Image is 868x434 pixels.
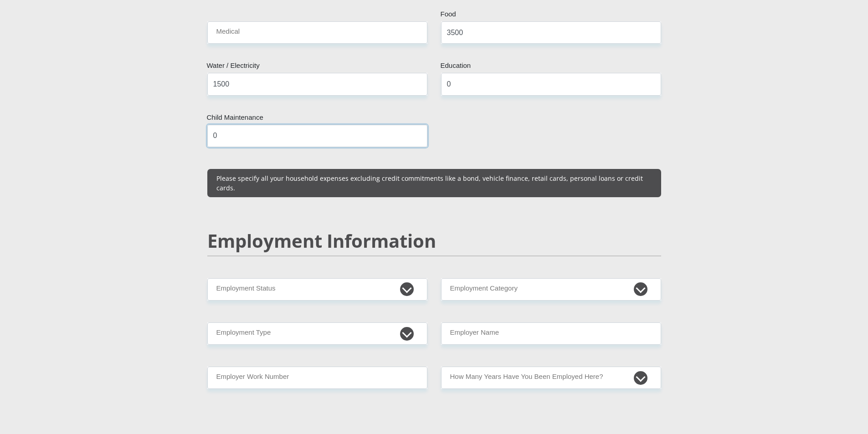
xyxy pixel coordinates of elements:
[207,21,427,44] input: Expenses - Medical
[207,367,427,389] input: Employer Work Number
[441,21,661,44] input: Expenses - Food
[216,174,652,193] p: Please specify all your household expenses excluding credit commitments like a bond, vehicle fina...
[207,73,427,95] input: Expenses - Water/Electricity
[441,322,661,345] input: Employer's Name
[207,230,661,252] h2: Employment Information
[207,125,427,147] input: Expenses - Child Maintenance
[441,73,661,95] input: Expenses - Education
